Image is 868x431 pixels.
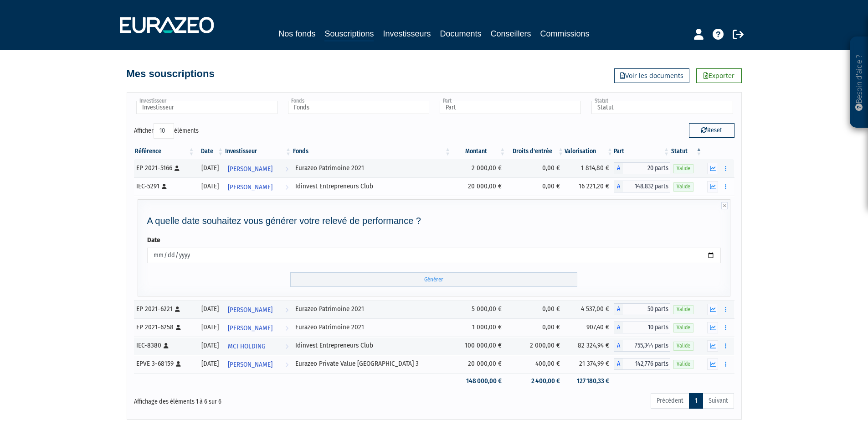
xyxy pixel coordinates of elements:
[440,27,482,40] a: Documents
[295,359,448,369] div: Eurazeo Private Value [GEOGRAPHIC_DATA] 3
[614,358,670,370] div: A - Eurazeo Private Value Europe 3
[134,123,199,139] label: Afficher éléments
[565,177,614,196] td: 16 221,20 €
[199,341,221,350] div: [DATE]
[506,144,565,159] th: Droits d'entrée: activer pour trier la colonne par ordre croissant
[673,182,693,191] span: Valide
[176,325,181,330] i: [Français] Personne physique
[673,323,693,332] span: Valide
[164,343,169,348] i: [Français] Personne physique
[127,68,215,79] h4: Mes souscriptions
[136,163,192,173] div: EP 2021-5166
[176,361,181,367] i: [Français] Personne physique
[614,181,623,192] span: A
[623,322,670,333] span: 10 parts
[224,300,292,318] a: [PERSON_NAME]
[285,320,288,337] i: Voir l'investisseur
[673,360,693,369] span: Valide
[565,355,614,373] td: 21 374,99 €
[224,159,292,177] a: [PERSON_NAME]
[199,182,221,191] div: [DATE]
[565,337,614,355] td: 82 324,94 €
[228,179,272,196] span: [PERSON_NAME]
[506,355,565,373] td: 400,00 €
[506,159,565,177] td: 0,00 €
[175,306,180,312] i: [Français] Personne physique
[673,342,693,350] span: Valide
[506,177,565,196] td: 0,00 €
[383,27,431,40] a: Investisseurs
[614,340,623,352] span: A
[224,318,292,337] a: [PERSON_NAME]
[506,318,565,337] td: 0,00 €
[614,181,670,192] div: A - Idinvest Entrepreneurs Club
[614,162,670,174] div: A - Eurazeo Patrimoine 2021
[623,162,670,174] span: 20 parts
[134,144,195,159] th: Référence : activer pour trier la colonne par ordre croissant
[199,322,221,332] div: [DATE]
[136,322,192,332] div: EP 2021-6258
[614,68,689,83] a: Voir les documents
[228,338,266,355] span: MCI HOLDING
[224,355,292,373] a: [PERSON_NAME]
[565,373,614,389] td: 127 180,33 €
[136,359,192,369] div: EPVE 3-68159
[452,144,506,159] th: Montant: activer pour trier la colonne par ordre croissant
[565,144,614,159] th: Valorisation: activer pour trier la colonne par ordre croissant
[623,358,670,370] span: 142,776 parts
[290,272,577,287] input: Générer
[506,337,565,355] td: 2 000,00 €
[136,182,192,191] div: IEC-5291
[285,179,288,196] i: Voir l'investisseur
[565,318,614,337] td: 907,40 €
[285,338,288,355] i: Voir l'investisseur
[614,340,670,352] div: A - Idinvest Entrepreneurs Club
[452,300,506,318] td: 5 000,00 €
[175,166,180,171] i: [Français] Personne physique
[278,27,315,40] a: Nos fonds
[120,17,214,33] img: 1732889491-logotype_eurazeo_blanc_rvb.png
[199,163,221,173] div: [DATE]
[614,303,623,315] span: A
[540,27,590,40] a: Commissions
[623,340,670,352] span: 755,344 parts
[136,341,192,350] div: IEC-8380
[295,304,448,314] div: Eurazeo Patrimoine 2021
[292,144,452,159] th: Fonds: activer pour trier la colonne par ordre croissant
[147,216,721,226] h4: A quelle date souhaitez vous générer votre relevé de performance ?
[452,159,506,177] td: 2 000,00 €
[228,356,272,373] span: [PERSON_NAME]
[295,341,448,350] div: Idinvest Entrepreneurs Club
[614,162,623,174] span: A
[673,164,693,173] span: Valide
[134,392,376,407] div: Affichage des éléments 1 à 6 sur 6
[195,144,225,159] th: Date: activer pour trier la colonne par ordre croissant
[614,322,670,333] div: A - Eurazeo Patrimoine 2021
[228,301,272,318] span: [PERSON_NAME]
[854,42,864,124] p: Besoin d'aide ?
[295,163,448,173] div: Eurazeo Patrimoine 2021
[670,144,703,159] th: Statut : activer pour trier la colonne par ordre d&eacute;croissant
[491,27,531,40] a: Conseillers
[199,304,221,314] div: [DATE]
[452,318,506,337] td: 1 000,00 €
[506,300,565,318] td: 0,00 €
[285,301,288,318] i: Voir l'investisseur
[162,184,167,189] i: [Français] Personne physique
[614,303,670,315] div: A - Eurazeo Patrimoine 2021
[295,182,448,191] div: Idinvest Entrepreneurs Club
[154,123,174,139] select: Afficheréléments
[614,322,623,333] span: A
[614,358,623,370] span: A
[452,373,506,389] td: 148 000,00 €
[228,320,272,337] span: [PERSON_NAME]
[147,235,160,245] label: Date
[452,177,506,196] td: 20 000,00 €
[673,305,693,314] span: Valide
[689,123,734,138] button: Reset
[285,356,288,373] i: Voir l'investisseur
[614,144,670,159] th: Part: activer pour trier la colonne par ordre croissant
[199,359,221,369] div: [DATE]
[224,177,292,196] a: [PERSON_NAME]
[228,161,272,177] span: [PERSON_NAME]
